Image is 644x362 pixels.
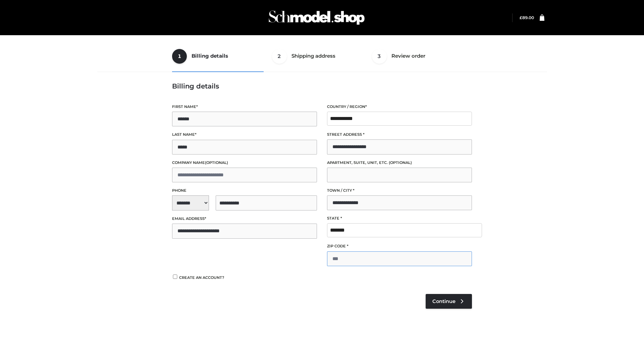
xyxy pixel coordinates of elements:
label: Town / City [327,187,472,194]
label: Company name [172,160,317,166]
span: (optional) [389,160,412,165]
span: £ [520,15,522,20]
bdi: 89.00 [520,15,534,20]
input: Create an account? [172,275,178,279]
label: Street address [327,131,472,138]
label: Apartment, suite, unit, etc. [327,160,472,166]
h3: Billing details [172,82,472,90]
label: Email address [172,216,317,222]
label: Country / Region [327,104,472,110]
a: £89.00 [520,15,534,20]
span: (optional) [205,160,228,165]
label: Last name [172,131,317,138]
label: Phone [172,187,317,194]
a: Continue [426,294,472,309]
label: ZIP Code [327,243,472,249]
label: First name [172,104,317,110]
span: Create an account? [179,275,224,280]
label: State [327,215,472,222]
img: Schmodel Admin 964 [266,4,367,31]
span: Continue [432,298,455,304]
